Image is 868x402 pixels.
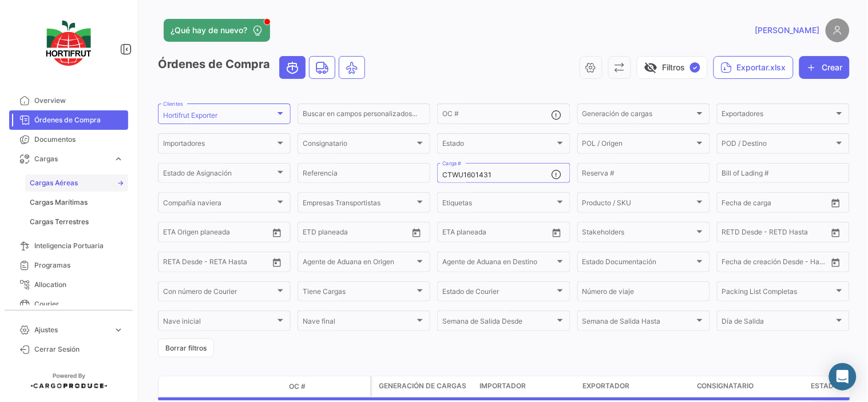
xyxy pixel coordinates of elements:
a: Documentos [9,130,128,149]
button: Open calendar [268,254,286,271]
span: expand_more [113,325,124,335]
span: Cargas Marítimas [30,197,88,208]
span: Importadores [163,141,275,149]
span: Etiquetas [442,200,554,208]
span: OC # [289,381,306,392]
input: Hasta [751,230,801,238]
button: Open calendar [268,224,286,241]
img: logo-hortifrut.svg [40,14,97,73]
button: Land [310,57,335,78]
span: Semana de Salida Hasta [582,319,695,327]
span: Generación de cargas [582,112,695,120]
datatable-header-cell: Consignatario [692,376,807,397]
span: Overview [34,95,124,106]
input: Desde [722,260,743,268]
input: Hasta [331,230,382,238]
span: Cargas Terrestres [30,217,89,227]
span: Exportador [582,381,629,391]
input: Desde [163,260,184,268]
span: Consignatario [303,141,415,149]
span: ✓ [690,62,700,73]
button: Open calendar [408,224,425,241]
span: Compañía naviera [163,200,275,208]
a: Cargas Terrestres [25,213,128,230]
span: Cerrar Sesión [34,344,124,355]
span: Ajustes [34,325,109,335]
span: Stakeholders [582,230,695,238]
button: Exportar.xlsx [714,56,794,79]
span: Estado de Courier [442,289,554,297]
span: Día de Salida [722,319,834,327]
button: Open calendar [827,224,845,241]
input: Hasta [192,230,242,238]
a: Allocation [9,275,128,294]
input: Desde [303,230,323,238]
input: Hasta [192,260,242,268]
datatable-header-cell: Importador [475,376,578,397]
span: Estado de Asignación [163,171,275,179]
span: ¿Qué hay de nuevo? [171,25,247,36]
span: Nave final [303,319,415,327]
button: Air [339,57,364,78]
span: Documentos [34,134,124,145]
datatable-header-cell: Generación de cargas [372,376,475,397]
datatable-header-cell: OC # [284,377,370,396]
span: Tiene Cargas [303,289,415,297]
img: placeholder-user.png [826,18,850,42]
span: Consignatario [697,381,754,391]
input: Desde [163,230,184,238]
a: Programas [9,256,128,275]
span: Generación de cargas [379,381,466,391]
span: Producto / SKU [582,200,695,208]
span: Nave inicial [163,319,275,327]
button: ¿Qué hay de nuevo? [164,19,270,42]
span: POL / Origen [582,141,695,149]
span: Inteligencia Portuaria [34,241,124,251]
span: Packing List Completas [722,289,834,297]
span: Estado [811,381,839,391]
span: Agente de Aduana en Origen [303,260,415,268]
span: Exportadores [722,112,834,120]
span: [PERSON_NAME] [755,25,820,36]
button: Open calendar [827,194,845,212]
datatable-header-cell: Modo de Transporte [181,382,210,391]
a: Courier [9,294,128,314]
span: Importador [479,381,526,391]
button: visibility_offFiltros✓ [637,56,708,79]
span: Allocation [34,280,124,290]
span: Cargas [34,154,109,164]
span: Courier [34,299,124,309]
datatable-header-cell: Estado Doc. [210,382,284,391]
span: expand_more [113,154,124,164]
mat-select-trigger: Hortifrut Exporter [163,111,217,120]
button: Borrar filtros [158,339,214,357]
input: Desde [442,230,463,238]
div: Abrir Intercom Messenger [829,363,857,391]
button: Open calendar [548,224,565,241]
span: Semana de Salida Desde [442,319,554,327]
span: POD / Destino [722,141,834,149]
span: Estado Documentación [582,260,695,268]
span: Agente de Aduana en Destino [442,260,554,268]
span: Empresas Transportistas [303,200,415,208]
span: Con número de Courier [163,289,275,297]
input: Desde [722,230,743,238]
button: Ocean [280,57,305,78]
span: visibility_off [644,61,658,74]
button: Crear [799,56,850,79]
button: Open calendar [827,254,845,271]
h3: Órdenes de Compra [158,56,368,79]
input: Hasta [471,230,521,238]
a: Cargas Aéreas [25,174,128,192]
a: Inteligencia Portuaria [9,236,128,256]
input: Hasta [751,200,801,208]
a: Cargas Marítimas [25,194,128,211]
input: Hasta [751,260,801,268]
input: Desde [722,200,743,208]
datatable-header-cell: Exportador [578,376,692,397]
span: Programas [34,260,124,270]
span: Estado [442,141,554,149]
span: Cargas Aéreas [30,178,78,188]
a: Overview [9,91,128,110]
span: Órdenes de Compra [34,115,124,125]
